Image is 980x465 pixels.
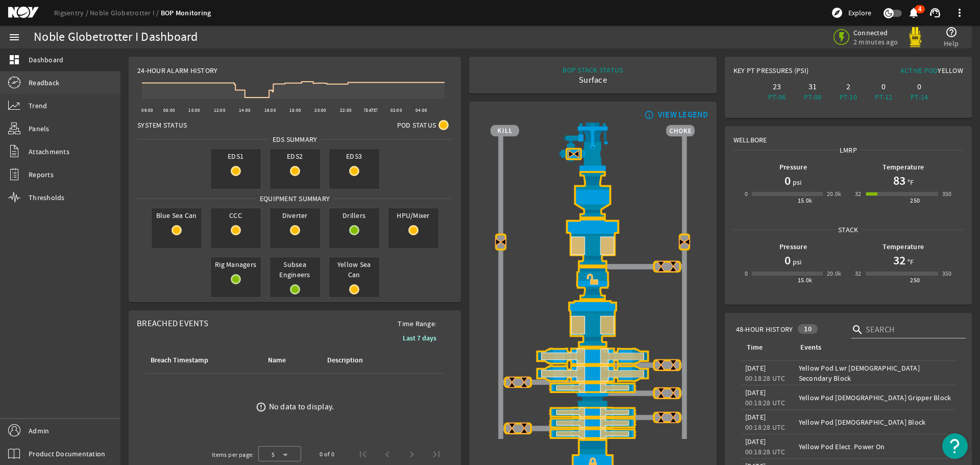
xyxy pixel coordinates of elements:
[883,162,924,172] b: Temperature
[667,359,679,371] img: ValveCloseBlock.png
[851,324,864,336] i: search
[90,8,161,17] a: Noble Globetrotter I
[29,192,65,203] span: Thresholds
[791,177,802,187] span: psi
[745,268,748,279] div: 0
[320,449,334,459] div: 0 of 0
[390,107,402,113] text: 02:00
[908,7,920,19] mat-icon: notifications
[289,107,301,113] text: 18:00
[29,169,54,180] span: Reports
[736,324,793,334] span: 48-Hour History
[163,107,175,113] text: 08:00
[388,208,438,223] span: HPU/Mixer
[256,402,266,412] mat-icon: error_outline
[799,442,951,452] div: Yellow Pod Elect. Power On
[137,65,217,76] span: 24-Hour Alarm History
[831,7,843,19] mat-icon: explore
[868,92,900,102] div: PT-12
[8,31,20,43] mat-icon: menu
[827,268,842,279] div: 20.0k
[415,107,427,113] text: 04:00
[799,342,947,353] div: Events
[827,189,842,199] div: 20.0k
[491,407,695,418] img: PipeRamOpenBlock.png
[866,324,958,336] input: Search
[211,208,261,223] span: CCC
[883,242,924,252] b: Temperature
[340,107,352,113] text: 22:00
[8,54,20,66] mat-icon: dashboard
[900,66,938,75] span: Active Pod
[29,124,50,134] span: Panels
[151,355,208,366] div: Breach Timestamp
[491,123,695,171] img: RiserAdapter.png
[799,393,951,403] div: Yellow Pod [DEMOGRAPHIC_DATA] Gripper Block
[256,193,333,204] span: Equipment Summary
[188,107,200,113] text: 10:00
[655,260,667,273] img: ValveCloseBlock.png
[785,173,791,189] h1: 0
[855,189,862,199] div: 32
[929,7,941,19] mat-icon: support_agent
[905,27,925,47] img: Yellowpod.svg
[667,411,679,424] img: ValveCloseBlock.png
[798,275,813,285] div: 15.0k
[518,376,530,388] img: ValveCloseBlock.png
[491,393,695,406] img: BopBodyShearBottom.png
[905,177,914,187] span: °F
[908,8,919,18] button: 4
[903,92,935,102] div: PT-14
[791,257,802,267] span: psi
[395,329,445,347] button: Last 7 days
[29,55,63,65] span: Dashboard
[745,374,786,383] legacy-datetime-component: 00:18:28 UTC
[491,418,695,428] img: PipeRamOpenBlock.png
[745,447,786,456] legacy-datetime-component: 00:18:28 UTC
[938,66,963,75] span: Yellow
[855,268,862,279] div: 32
[745,189,748,199] div: 0
[745,423,786,432] legacy-datetime-component: 00:18:28 UTC
[270,208,320,223] span: Diverter
[29,449,105,459] span: Product Documentation
[491,348,695,365] img: ShearRamOpenBlock.png
[491,171,695,218] img: FlexJoint_Fault.png
[799,363,951,383] div: Yellow Pod Lwr [DEMOGRAPHIC_DATA] Secondary Block
[942,433,968,459] button: Open Resource Center
[137,120,187,130] span: System Status
[29,426,49,436] span: Admin
[268,355,286,366] div: Name
[853,37,898,46] span: 2 minutes ago
[905,257,914,267] span: °F
[745,398,786,407] legacy-datetime-component: 00:18:28 UTC
[491,382,695,393] img: PipeRamOpenBlock.png
[832,92,864,102] div: PT-10
[495,236,507,249] img: Valve2CloseBlock.png
[655,387,667,399] img: ValveCloseBlock.png
[491,365,695,382] img: ShearRamOpenBlock.png
[658,110,708,120] div: VIEW LEGEND
[141,107,153,113] text: 06:00
[491,266,695,300] img: RiserConnectorUnlockBlock.png
[314,107,326,113] text: 20:00
[797,92,828,102] div: PT-08
[797,82,828,92] div: 31
[568,148,580,160] img: Valve2CloseBlock.png
[326,355,399,366] div: Description
[491,218,695,266] img: UpperAnnularOpenBlock.png
[667,387,679,399] img: ValveCloseBlock.png
[491,300,695,347] img: LowerAnnularOpenBlock.png
[745,412,766,422] legacy-datetime-component: [DATE]
[212,450,254,460] div: Items per page:
[397,120,436,130] span: Pod Status
[364,107,378,113] text: [DATE]
[667,260,679,273] img: ValveCloseBlock.png
[29,101,47,111] span: Trend
[403,333,436,343] b: Last 7 days
[944,38,959,48] span: Help
[835,225,862,235] span: Stack
[269,402,334,412] div: No data to display.
[327,355,363,366] div: Description
[506,376,518,388] img: ValveCloseBlock.png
